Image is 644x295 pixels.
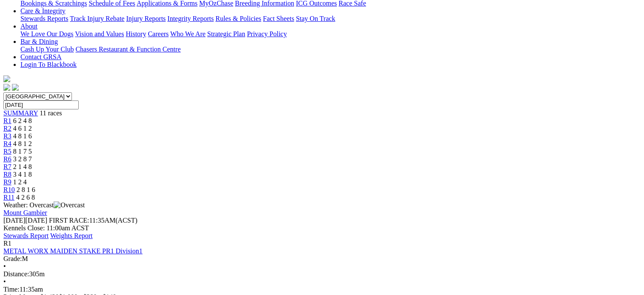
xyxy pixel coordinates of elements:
img: Overcast [54,201,85,209]
a: R9 [3,178,11,186]
span: 2 8 1 6 [17,186,35,193]
a: R7 [3,163,11,170]
a: Stewards Reports [20,15,68,22]
span: 4 8 1 6 [13,132,32,140]
a: Login To Blackbook [20,61,77,68]
span: FIRST RACE: [49,217,89,224]
a: Stay On Track [296,15,335,22]
span: Time: [3,286,20,293]
span: 8 1 7 5 [13,148,32,155]
a: History [126,30,146,37]
span: [DATE] [3,217,47,224]
span: 6 2 4 8 [13,117,32,124]
a: Who We Are [170,30,206,37]
a: R5 [3,148,11,155]
div: Care & Integrity [20,15,641,23]
a: R3 [3,132,11,140]
a: Privacy Policy [247,30,287,37]
span: 1 2 4 [13,178,27,186]
span: • [3,278,6,285]
a: Injury Reports [126,15,166,22]
div: Kennels Close: 11:00am ACST [3,224,641,232]
span: • [3,263,6,270]
span: 2 1 4 8 [13,163,32,170]
a: Rules & Policies [215,15,261,22]
a: R1 [3,117,11,124]
a: We Love Our Dogs [20,30,73,37]
div: 305m [3,270,641,278]
a: Care & Integrity [20,7,66,14]
a: Strategic Plan [207,30,245,37]
input: Select date [3,100,79,109]
a: R11 [3,194,14,201]
span: [DATE] [3,217,26,224]
span: 3 4 1 8 [13,171,32,178]
a: Chasers Restaurant & Function Centre [75,46,180,53]
a: Vision and Values [75,30,124,37]
img: logo-grsa-white.png [3,75,10,82]
a: R10 [3,186,15,193]
a: R4 [3,140,11,147]
div: M [3,255,641,263]
a: SUMMARY [3,109,38,117]
span: 4 2 6 8 [16,194,35,201]
span: Weather: Overcast [3,201,85,209]
span: Distance: [3,270,29,278]
div: Bar & Dining [20,46,641,53]
a: R6 [3,155,11,163]
div: 11:35am [3,286,641,293]
a: Stewards Report [3,232,49,239]
a: Mount Gambier [3,209,47,216]
span: 4 6 1 2 [13,125,32,132]
span: 11 races [40,109,62,117]
a: Integrity Reports [167,15,214,22]
a: Track Injury Rebate [70,15,124,22]
span: 4 8 1 2 [13,140,32,147]
a: Cash Up Your Club [20,46,74,53]
span: 3 2 8 7 [13,155,32,163]
a: Contact GRSA [20,53,61,60]
a: Careers [148,30,169,37]
span: R1 [3,240,11,247]
a: R2 [3,125,11,132]
a: Fact Sheets [263,15,294,22]
a: METAL WORX MAIDEN STAKE PR1 Division1 [3,247,143,255]
div: About [20,30,641,38]
span: 11:35AM(ACST) [49,217,137,224]
img: twitter.svg [12,84,19,91]
a: Bar & Dining [20,38,58,45]
img: facebook.svg [3,84,10,91]
a: Weights Report [50,232,93,239]
a: About [20,23,37,30]
span: Grade: [3,255,22,262]
a: R8 [3,171,11,178]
